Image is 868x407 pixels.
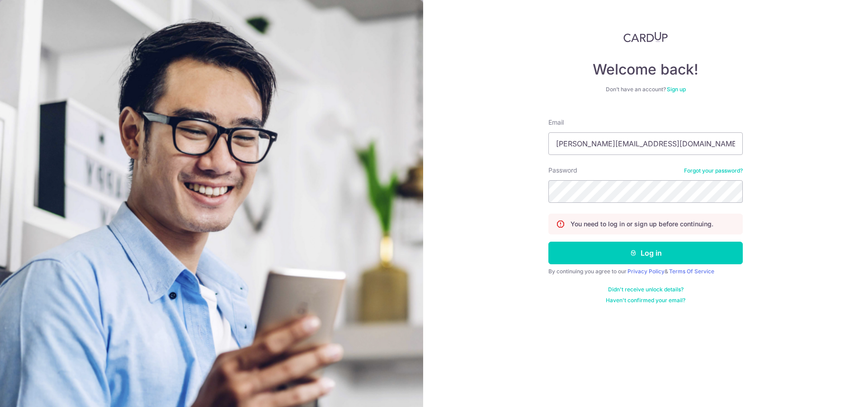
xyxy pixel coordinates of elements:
button: Log in [548,242,743,264]
p: You need to log in or sign up before continuing. [571,220,713,229]
div: Don’t have an account? [548,86,743,93]
label: Password [548,166,577,175]
a: Haven't confirmed your email? [606,297,685,304]
a: Forgot your password? [684,167,743,174]
a: Privacy Policy [627,268,665,275]
h4: Welcome back! [548,61,743,79]
a: Sign up [667,86,686,93]
a: Didn't receive unlock details? [608,286,684,293]
div: By continuing you agree to our & [548,268,743,275]
input: Enter your Email [548,132,743,155]
img: CardUp Logo [623,32,668,42]
label: Email [548,118,564,127]
a: Terms Of Service [669,268,714,275]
